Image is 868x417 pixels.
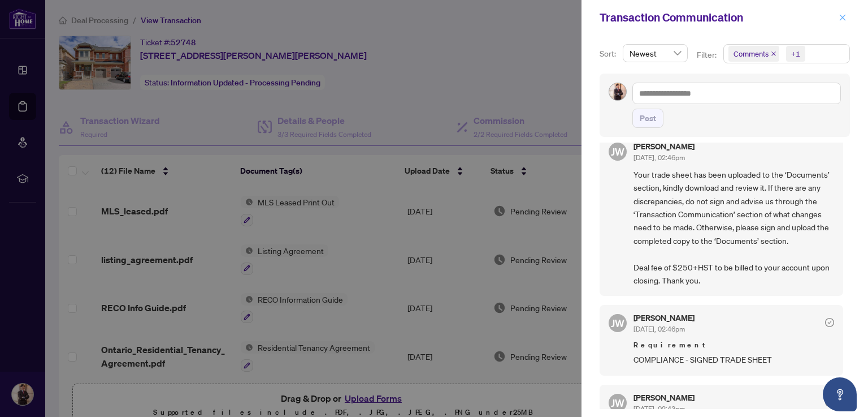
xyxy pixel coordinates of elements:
[609,83,626,100] img: Profile Icon
[697,49,718,61] p: Filter:
[633,314,695,322] h5: [PERSON_NAME]
[633,143,695,151] h5: [PERSON_NAME]
[734,48,769,59] span: Comments
[791,48,800,59] div: +1
[633,339,834,351] span: Requirement
[633,168,834,287] span: Your trade sheet has been uploaded to the ‘Documents’ section, kindly download and review it. If ...
[728,46,779,62] span: Comments
[633,353,834,366] span: COMPLIANCE - SIGNED TRADE SHEET
[825,318,834,327] span: check-circle
[823,377,857,411] button: Open asap
[633,394,695,402] h5: [PERSON_NAME]
[611,395,624,411] span: JW
[630,45,681,62] span: Newest
[611,315,624,331] span: JW
[633,153,685,162] span: [DATE], 02:46pm
[600,9,835,26] div: Transaction Communication
[611,144,624,160] span: JW
[771,51,776,57] span: close
[633,325,685,333] span: [DATE], 02:46pm
[839,14,847,22] span: close
[632,109,663,128] button: Post
[633,405,685,413] span: [DATE], 02:43pm
[600,48,618,60] p: Sort:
